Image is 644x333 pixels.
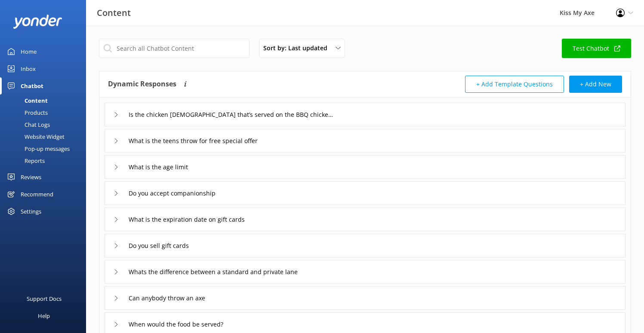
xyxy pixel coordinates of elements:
[21,168,41,186] div: Reviews
[21,60,36,77] div: Inbox
[569,76,622,93] button: + Add New
[5,95,48,107] div: Content
[99,39,250,58] input: Search all Chatbot Content
[465,76,564,93] button: + Add Template Questions
[5,143,86,155] a: Pop-up messages
[21,43,37,60] div: Home
[38,307,50,324] div: Help
[97,6,131,20] h3: Content
[5,119,50,131] div: Chat Logs
[5,95,86,107] a: Content
[21,203,41,220] div: Settings
[27,290,62,307] div: Support Docs
[108,76,176,93] h4: Dynamic Responses
[5,107,48,119] div: Products
[13,15,62,29] img: yonder-white-logo.png
[21,77,43,95] div: Chatbot
[5,107,86,119] a: Products
[562,39,631,58] a: Test Chatbot
[5,131,86,143] a: Website Widget
[21,186,53,203] div: Recommend
[5,143,70,155] div: Pop-up messages
[5,155,45,167] div: Reports
[5,155,86,167] a: Reports
[5,119,86,131] a: Chat Logs
[263,43,333,53] span: Sort by: Last updated
[5,131,65,143] div: Website Widget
